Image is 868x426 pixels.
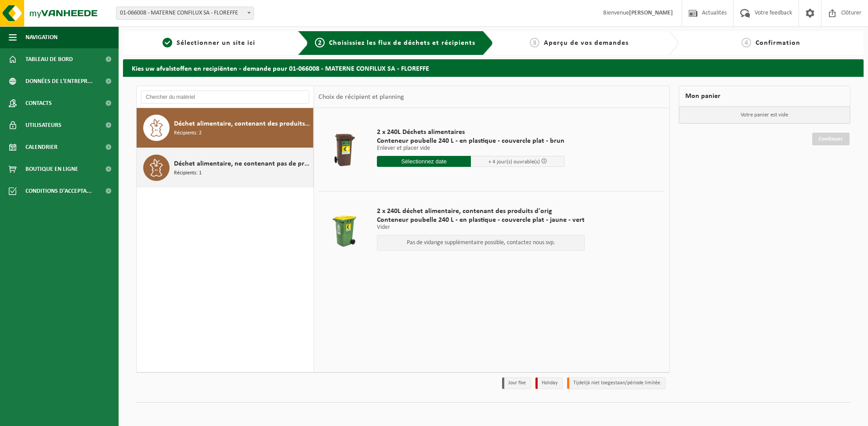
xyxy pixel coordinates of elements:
[25,180,92,202] span: Conditions d'accepta...
[377,207,585,216] span: 2 x 240L déchet alimentaire, contenant des produits d'orig
[123,59,864,76] h2: Kies uw afvalstoffen en recipiënten - demande pour 01-066008 - MATERNE CONFILUX SA - FLOREFFE
[488,159,540,165] span: + 4 jour(s) ouvrable(s)
[377,145,564,152] p: Enlever et placer vide
[25,114,61,136] span: Utilisateurs
[137,108,314,148] button: Déchet alimentaire, contenant des produits d'origine animale, emballage mélangé (sans verre), cat...
[174,129,202,137] span: Récipients: 2
[315,38,325,47] span: 2
[174,159,311,169] span: Déchet alimentaire, ne contenant pas de produits d'origine animale, emballage mélangé (excepté ve...
[174,169,202,177] span: Récipients: 1
[25,26,58,48] span: Navigation
[329,40,475,47] span: Choisissiez les flux de déchets et récipients
[629,10,673,16] strong: [PERSON_NAME]
[377,156,471,167] input: Sélectionnez date
[116,7,254,20] span: 01-066008 - MATERNE CONFILUX SA - FLOREFFE
[741,38,751,47] span: 4
[177,40,255,47] span: Sélectionner un site ici
[314,86,409,108] div: Choix de récipient et planning
[679,107,850,123] p: Votre panier est vide
[25,70,93,92] span: Données de l'entrepr...
[25,48,73,70] span: Tableau de bord
[377,224,585,231] p: Vider
[679,86,851,107] div: Mon panier
[530,38,539,47] span: 3
[377,128,564,137] span: 2 x 240L Déchets alimentaires
[174,119,311,129] span: Déchet alimentaire, contenant des produits d'origine animale, emballage mélangé (sans verre), cat 3
[812,133,850,145] a: Continuer
[382,240,580,246] p: Pas de vidange supplémentaire possible, contactez nous svp.
[502,377,531,389] li: Jour fixe
[567,377,665,389] li: Tijdelijk niet toegestaan/période limitée
[377,137,564,145] span: Conteneur poubelle 240 L - en plastique - couvercle plat - brun
[535,377,563,389] li: Holiday
[116,7,253,19] span: 01-066008 - MATERNE CONFILUX SA - FLOREFFE
[127,38,291,48] a: 1Sélectionner un site ici
[25,136,58,158] span: Calendrier
[137,148,314,188] button: Déchet alimentaire, ne contenant pas de produits d'origine animale, emballage mélangé (excepté ve...
[141,90,309,104] input: Chercher du matériel
[25,92,52,114] span: Contacts
[25,158,78,180] span: Boutique en ligne
[756,40,800,47] span: Confirmation
[163,38,172,47] span: 1
[377,216,585,224] span: Conteneur poubelle 240 L - en plastique - couvercle plat - jaune - vert
[544,40,629,47] span: Aperçu de vos demandes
